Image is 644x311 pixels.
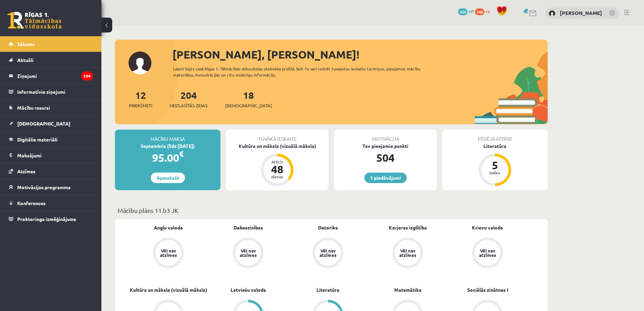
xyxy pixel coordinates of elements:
[334,130,437,142] div: Motivācija
[288,238,368,269] a: Vēl nav atzīmes
[458,8,468,15] span: 504
[9,211,93,227] a: Proktoringa izmēģinājums
[151,173,185,183] a: Apmaksāt
[9,68,93,84] a: Ziņojumi204
[9,52,93,68] a: Aktuāli
[115,142,220,150] div: Septembris (līdz [DATE])
[9,36,93,52] a: Sākums
[129,89,152,109] a: 12Priekšmeti
[475,8,484,15] span: 748
[170,89,208,109] a: 204Neizlasītās ziņas
[469,8,474,14] span: mP
[467,286,508,293] a: Sociālās zinātnes I
[234,224,263,231] a: Dabaszinības
[159,248,178,257] div: Vēl nav atzīmes
[9,148,93,163] a: Maksājumi
[17,200,46,206] span: Konferences
[7,12,62,29] a: Rīgas 1. Tālmācības vidusskola
[17,148,93,163] legend: Maksājumi
[17,216,76,222] span: Proktoringa izmēģinājums
[458,8,474,14] a: 504 mP
[334,142,437,150] div: Tev pieejamie punkti
[448,238,527,269] a: Vēl nav atzīmes
[442,142,548,150] div: Literatūra
[17,41,34,47] span: Sākums
[9,179,93,195] a: Motivācijas programma
[130,286,207,293] a: Kultūra un māksla (vizuālā māksla)
[485,160,505,171] div: 5
[318,248,337,257] div: Vēl nav atzīmes
[154,224,183,231] a: Angļu valoda
[368,238,448,269] a: Vēl nav atzīmes
[225,89,272,109] a: 18[DEMOGRAPHIC_DATA]
[389,224,427,231] a: Karjeras izglītība
[267,160,287,164] div: Atlicis
[9,116,93,131] a: [DEMOGRAPHIC_DATA]
[17,184,71,190] span: Motivācijas programma
[225,102,272,109] span: [DEMOGRAPHIC_DATA]
[17,168,35,174] span: Atzīmes
[226,142,329,150] div: Kultūra un māksla (vizuālā māksla)
[549,10,555,17] img: Sandijs Rozevskis
[478,248,497,257] div: Vēl nav atzīmes
[334,150,437,166] div: 504
[9,163,93,179] a: Atzīmes
[172,46,548,63] div: [PERSON_NAME], [PERSON_NAME]!
[475,8,493,14] a: 748 xp
[17,105,50,111] span: Mācību resursi
[442,142,548,187] a: Literatūra 5 balles
[17,84,93,99] legend: Informatīvie ziņojumi
[17,120,70,127] span: [DEMOGRAPHIC_DATA]
[129,102,152,109] span: Priekšmeti
[9,84,93,99] a: Informatīvie ziņojumi
[118,206,545,215] p: Mācību plāns 11.b3 JK
[17,57,33,63] span: Aktuāli
[316,286,339,293] a: Literatūra
[9,195,93,211] a: Konferences
[179,149,184,159] span: €
[9,100,93,115] a: Mācību resursi
[239,248,258,257] div: Vēl nav atzīmes
[231,286,266,293] a: Latviešu valoda
[560,9,602,16] a: [PERSON_NAME]
[115,130,220,142] div: Mācību maksa
[208,238,288,269] a: Vēl nav atzīmes
[267,164,287,175] div: 48
[17,68,93,84] legend: Ziņojumi
[485,8,490,14] span: xp
[267,175,287,179] div: dienas
[226,142,329,187] a: Kultūra un māksla (vizuālā māksla) Atlicis 48 dienas
[81,71,93,81] i: 204
[173,66,433,78] div: Laipni lūgts savā Rīgas 1. Tālmācības vidusskolas skolnieka profilā. Šeit Tu vari redzēt tuvojošo...
[226,130,329,142] div: Tuvākā ieskaite
[394,286,422,293] a: Matemātika
[318,224,338,231] a: Datorika
[17,136,57,142] span: Digitālie materiāli
[364,173,407,183] a: 1 piedāvājumi
[170,102,208,109] span: Neizlasītās ziņas
[442,130,548,142] div: Pēdējā atzīme
[398,248,417,257] div: Vēl nav atzīmes
[9,132,93,147] a: Digitālie materiāli
[485,171,505,175] div: balles
[115,150,220,166] div: 95.00
[472,224,503,231] a: Krievu valoda
[128,238,208,269] a: Vēl nav atzīmes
